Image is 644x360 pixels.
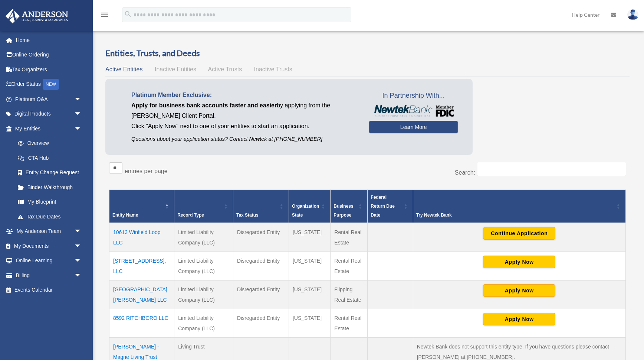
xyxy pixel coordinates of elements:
[483,313,555,325] button: Apply Now
[289,190,330,223] th: Organization State: Activate to sort
[368,190,413,223] th: Federal Return Due Date: Activate to sort
[74,107,89,122] span: arrow_drop_down
[43,79,59,90] div: NEW
[5,33,93,48] a: Home
[109,280,174,309] td: [GEOGRAPHIC_DATA][PERSON_NAME] LLC
[331,280,368,309] td: Flipping Real Estate
[208,66,242,72] span: Active Trusts
[331,309,368,338] td: Rental Real Estate
[105,48,630,59] h3: Entities, Trusts, and Deeds
[10,165,89,180] a: Entity Change Request
[174,280,233,309] td: Limited Liability Company (LLC)
[125,168,168,174] label: entries per page
[331,190,368,223] th: Business Purpose: Activate to sort
[74,253,89,269] span: arrow_drop_down
[483,256,555,268] button: Apply Now
[292,204,319,218] span: Organization State
[233,309,289,338] td: Disregarded Entity
[174,190,233,223] th: Record Type: Activate to sort
[333,204,353,218] span: Business Purpose
[3,9,70,23] img: Anderson Advisors Platinum Portal
[289,309,330,338] td: [US_STATE]
[289,280,330,309] td: [US_STATE]
[5,62,93,77] a: Tax Organizers
[5,268,93,283] a: Billingarrow_drop_down
[233,223,289,252] td: Disregarded Entity
[100,10,109,19] i: menu
[174,309,233,338] td: Limited Liability Company (LLC)
[131,100,358,121] p: by applying from the [PERSON_NAME] Client Portal.
[5,107,93,121] a: Digital Productsarrow_drop_down
[10,150,89,165] a: CTA Hub
[109,190,174,223] th: Entity Name: Activate to invert sorting
[369,90,458,102] span: In Partnership With...
[289,252,330,280] td: [US_STATE]
[74,121,89,136] span: arrow_drop_down
[74,92,89,107] span: arrow_drop_down
[174,252,233,280] td: Limited Liability Company (LLC)
[155,66,196,72] span: Inactive Entities
[112,213,138,218] span: Entity Name
[331,252,368,280] td: Rental Real Estate
[109,309,174,338] td: 8592 RITCHBORO LLC
[10,136,85,151] a: Overview
[5,92,93,107] a: Platinum Q&Aarrow_drop_down
[413,190,625,223] th: Try Newtek Bank : Activate to sort
[124,10,132,18] i: search
[5,77,93,92] a: Order StatusNEW
[174,223,233,252] td: Limited Liability Company (LLC)
[5,239,93,253] a: My Documentsarrow_drop_down
[177,213,204,218] span: Record Type
[10,180,89,195] a: Binder Walkthrough
[233,280,289,309] td: Disregarded Entity
[369,121,458,133] a: Learn More
[131,121,358,132] p: Click "Apply Now" next to one of your entities to start an application.
[5,224,93,239] a: My Anderson Teamarrow_drop_down
[483,284,555,297] button: Apply Now
[131,102,277,108] span: Apply for business bank accounts faster and easier
[627,9,638,20] img: User Pic
[289,223,330,252] td: [US_STATE]
[10,195,89,210] a: My Blueprint
[373,105,454,117] img: NewtekBankLogoSM.png
[483,227,555,240] button: Continue Application
[74,224,89,239] span: arrow_drop_down
[109,223,174,252] td: 10613 Winfield Loop LLC
[5,253,93,268] a: Online Learningarrow_drop_down
[105,66,142,72] span: Active Entities
[331,223,368,252] td: Rental Real Estate
[233,252,289,280] td: Disregarded Entity
[109,252,174,280] td: [STREET_ADDRESS], LLC
[100,13,109,19] a: menu
[10,209,89,224] a: Tax Due Dates
[74,268,89,283] span: arrow_drop_down
[131,90,358,100] p: Platinum Member Exclusive:
[416,211,614,220] div: Try Newtek Bank
[131,134,358,144] p: Questions about your application status? Contact Newtek at [PHONE_NUMBER]
[233,190,289,223] th: Tax Status: Activate to sort
[74,239,89,254] span: arrow_drop_down
[254,66,292,72] span: Inactive Trusts
[455,169,475,176] label: Search:
[236,213,259,218] span: Tax Status
[371,195,395,218] span: Federal Return Due Date
[5,283,93,298] a: Events Calendar
[5,121,89,136] a: My Entitiesarrow_drop_down
[5,48,93,62] a: Online Ordering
